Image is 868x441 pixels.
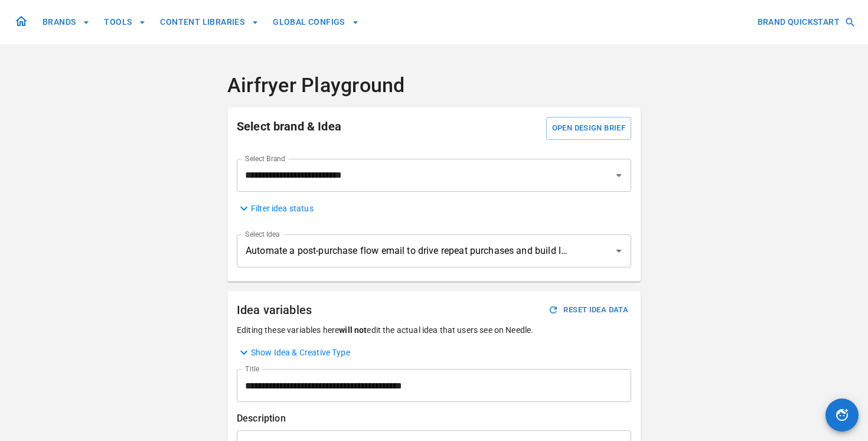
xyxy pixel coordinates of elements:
p: Description [237,411,631,426]
strong: will not [339,325,367,335]
p: Editing these variables here edit the actual idea that users see on Needle. [237,324,631,336]
span: Automate a post-purchase flow email to drive repeat purchases and build loyalty - Feature complem... [246,245,735,256]
button: BRAND QUICKSTART [753,11,859,33]
button: BRANDS [38,11,94,33]
h6: Select brand & Idea [237,117,341,136]
button: Open [611,167,627,184]
label: Select Idea [245,229,280,239]
button: RESET IDEA DATA [546,300,631,319]
button: CONTENT LIBRARIES [155,11,263,33]
button: GLOBAL CONFIGS [268,11,364,33]
label: Select Brand [245,153,285,164]
button: Filter idea status [237,201,314,215]
p: Filter idea status [251,202,314,214]
button: Open [611,243,627,259]
button: Show Idea & Creative Type [237,345,350,360]
h4: Airfryer Playground [227,73,641,98]
label: Title [245,364,259,374]
button: TOOLS [99,11,151,33]
p: Show Idea & Creative Type [251,347,350,358]
h6: Idea variables [237,300,312,319]
button: Open Design Brief [546,117,631,140]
